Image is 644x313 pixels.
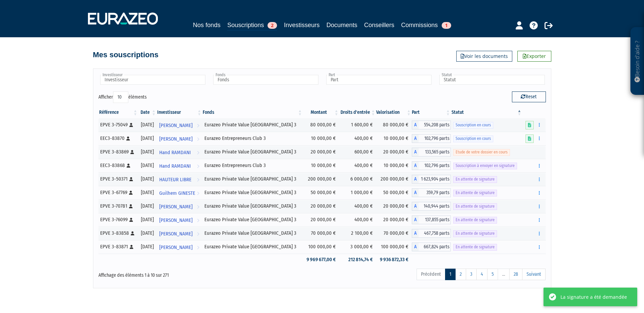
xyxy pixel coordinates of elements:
span: Etude de votre dossier en cours [453,149,510,155]
span: Hand RAMDANI [159,160,191,172]
td: 20 000,00 € [376,213,412,227]
th: Valorisation: activer pour trier la colonne par ordre croissant [376,107,412,118]
a: 4 [476,269,487,280]
span: [PERSON_NAME] [159,201,192,213]
span: 467,758 parts [419,229,451,238]
td: 50 000,00 € [303,186,339,200]
div: Eurazeo Private Value [GEOGRAPHIC_DATA] 3 [204,189,300,196]
div: Eurazeo Entrepreneurs Club 3 [204,135,300,142]
span: [PERSON_NAME] [159,119,192,132]
a: Investisseurs [284,20,319,30]
th: Droits d'entrée: activer pour trier la colonne par ordre croissant [339,107,376,118]
div: EPVE 3-75049 [100,121,136,128]
span: Souscription en cours [453,135,493,142]
td: 400,00 € [339,132,376,145]
span: HAUTEUR LIBRE [159,173,191,186]
td: 10 000,00 € [303,132,339,145]
img: 1732889491-logotype_eurazeo_blanc_rvb.png [88,13,158,25]
td: 400,00 € [339,159,376,172]
td: 20 000,00 € [376,145,412,159]
span: 359,79 parts [419,188,451,197]
div: [DATE] [141,230,154,237]
div: A - Eurazeo Private Value Europe 3 [412,229,451,238]
span: A [412,148,419,156]
button: Reset [512,91,546,102]
i: [Français] Personne physique [131,231,134,235]
i: [Français] Personne physique [126,137,130,141]
div: A - Eurazeo Private Value Europe 3 [412,202,451,211]
div: Eurazeo Private Value [GEOGRAPHIC_DATA] 3 [204,148,300,155]
span: A [412,243,419,251]
p: Besoin d'aide ? [633,31,641,92]
span: A [412,121,419,129]
span: A [412,175,419,184]
td: 100 000,00 € [376,240,412,254]
label: Afficher éléments [98,91,147,103]
td: 10 000,00 € [376,159,412,172]
a: 1 [445,269,456,280]
td: 2 100,00 € [339,227,376,240]
td: 20 000,00 € [303,145,339,159]
div: A - Eurazeo Private Value Europe 3 [412,175,451,184]
td: 400,00 € [339,200,376,213]
td: 6 000,00 € [339,172,376,186]
td: 20 000,00 € [303,213,339,227]
span: A [412,161,419,170]
td: 50 000,00 € [376,186,412,200]
span: 667,824 parts [419,243,451,251]
a: 5 [487,269,498,280]
div: A - Eurazeo Private Value Europe 3 [412,121,451,129]
span: Guilhem GINESTE [159,187,195,200]
div: Eurazeo Private Value [GEOGRAPHIC_DATA] 3 [204,203,300,210]
div: Affichage des éléments 1 à 10 sur 271 [98,268,279,279]
select: Afficheréléments [113,91,128,103]
i: Voir l'investisseur [197,133,199,145]
td: 1 000,00 € [339,186,376,200]
div: Eurazeo Private Value [GEOGRAPHIC_DATA] 3 [204,175,300,183]
td: 3 000,00 € [339,240,376,254]
td: 200 000,00 € [376,172,412,186]
a: [PERSON_NAME] [157,118,202,132]
td: 9 969 677,00 € [303,254,339,266]
div: A - Eurazeo Private Value Europe 3 [412,188,451,197]
span: A [412,188,419,197]
a: [PERSON_NAME] [157,240,202,254]
div: Eurazeo Private Value [GEOGRAPHIC_DATA] 3 [204,230,300,237]
i: [Français] Personne physique [130,245,133,249]
th: Investisseur: activer pour trier la colonne par ordre croissant [157,107,202,118]
a: Hand RAMDANI [157,145,202,159]
i: [Français] Personne physique [130,150,134,154]
div: [DATE] [141,216,154,223]
div: [DATE] [141,243,154,250]
a: 3 [466,269,477,280]
a: Hand RAMDANI [157,159,202,172]
div: [DATE] [141,135,154,142]
i: Voir l'investisseur [197,146,199,159]
span: A [412,134,419,143]
span: 554,208 parts [419,121,451,129]
div: A - Eurazeo Entrepreneurs Club 3 [412,134,451,143]
span: 102,796 parts [419,134,451,143]
a: Conseillers [364,20,394,30]
i: Voir l'investisseur [197,119,199,132]
td: 80 000,00 € [303,118,339,132]
td: 600,00 € [339,145,376,159]
span: 102,796 parts [419,161,451,170]
span: En attente de signature [453,244,497,250]
td: 70 000,00 € [303,227,339,240]
th: Fonds: activer pour trier la colonne par ordre croissant [202,107,303,118]
div: EPVE 3-70781 [100,203,136,210]
div: [DATE] [141,121,154,128]
h4: Mes souscriptions [93,51,159,59]
div: A - Eurazeo Entrepreneurs Club 3 [412,161,451,170]
span: 137,855 parts [419,215,451,224]
a: Documents [327,20,357,30]
span: En attente de signature [453,230,497,237]
span: Souscription en cours [453,122,493,128]
div: Eurazeo Private Value [GEOGRAPHIC_DATA] 3 [204,216,300,223]
div: [DATE] [141,189,154,196]
a: 28 [509,269,522,280]
span: 2 [268,22,277,29]
span: 140,944 parts [419,202,451,211]
div: [DATE] [141,162,154,169]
